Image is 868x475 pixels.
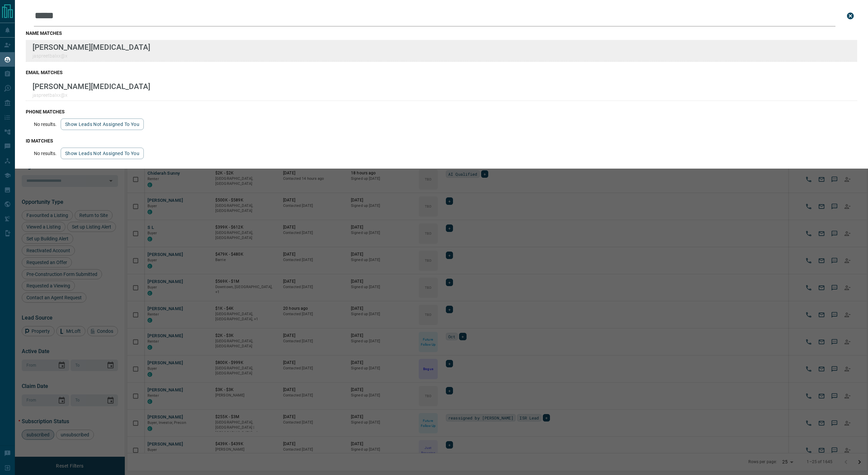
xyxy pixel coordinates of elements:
p: [PERSON_NAME][MEDICAL_DATA] [33,43,150,51]
h3: email matches [26,70,857,75]
h3: name matches [26,30,857,36]
p: jaspreetbalxx@x [33,92,150,98]
p: No results. [34,122,57,127]
button: show leads not assigned to you [61,148,144,159]
p: No results. [34,151,57,156]
button: show leads not assigned to you [61,118,144,130]
p: [PERSON_NAME][MEDICAL_DATA] [33,82,150,91]
button: close search bar [844,9,857,23]
h3: phone matches [26,109,857,114]
h3: id matches [26,138,857,144]
p: jaspreetbalxx@x [33,53,150,59]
